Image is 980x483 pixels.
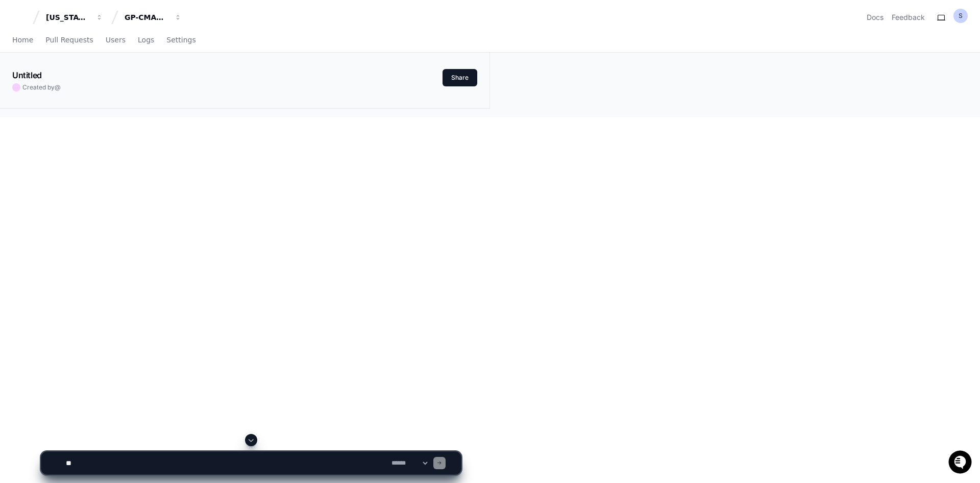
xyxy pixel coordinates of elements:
span: Settings [166,37,195,43]
a: Powered byPylon [72,107,124,115]
div: GP-CMAG-MP2 [125,12,168,22]
div: Start new chat [35,76,167,86]
span: Home [12,37,33,43]
a: Settings [166,29,195,52]
button: [US_STATE] Pacific [42,8,107,27]
button: GP-CMAG-MP2 [120,8,186,27]
span: Logs [138,37,154,43]
span: Users [106,37,126,43]
h1: Untitled [12,69,42,81]
h1: S [959,12,963,20]
a: Logs [138,29,154,52]
a: Pull Requests [45,29,93,52]
button: Feedback [892,12,925,22]
button: S [953,9,968,23]
span: Created by [22,83,61,91]
a: Docs [867,12,884,22]
span: Pull Requests [45,37,93,43]
iframe: Open customer support [947,449,975,477]
a: Users [106,29,126,52]
div: [US_STATE] Pacific [46,12,90,22]
img: 1736555170064-99ba0984-63c1-480f-8ee9-699278ef63ed [10,76,29,95]
a: Home [12,29,33,52]
span: Pylon [102,107,124,115]
div: Welcome [10,41,186,57]
img: PlayerZero [10,10,31,31]
button: Start new chat [174,79,186,91]
span: @ [55,83,61,91]
div: We're offline, we'll be back soon [35,86,133,95]
button: Share [443,69,477,86]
